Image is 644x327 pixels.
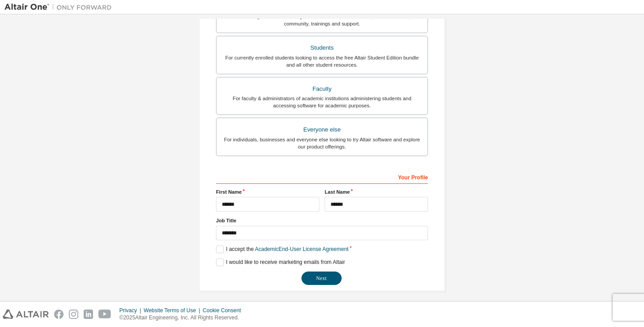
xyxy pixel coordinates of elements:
a: Academic End-User License Agreement [255,246,348,252]
div: Website Terms of Use [144,307,203,314]
img: facebook.svg [54,310,64,319]
div: Students [222,42,422,54]
div: For existing customers looking to access software downloads, HPC resources, community, trainings ... [222,13,422,27]
label: I accept the [216,246,348,253]
img: linkedin.svg [84,310,93,319]
p: © 2025 Altair Engineering, Inc. All Rights Reserved. [119,314,246,322]
img: youtube.svg [98,310,111,319]
div: Cookie Consent [203,307,246,314]
img: altair_logo.svg [3,310,49,319]
div: Your Profile [216,170,428,184]
button: Next [301,272,342,285]
div: Faculty [222,83,422,95]
label: Last Name [325,188,428,195]
div: For individuals, businesses and everyone else looking to try Altair software and explore our prod... [222,136,422,150]
img: instagram.svg [69,310,78,319]
label: First Name [216,188,319,195]
div: For faculty & administrators of academic institutions administering students and accessing softwa... [222,95,422,109]
div: Privacy [119,307,144,314]
img: Altair One [4,3,116,12]
label: Job Title [216,217,428,224]
div: Everyone else [222,123,422,136]
label: I would like to receive marketing emails from Altair [216,259,345,266]
div: For currently enrolled students looking to access the free Altair Student Edition bundle and all ... [222,54,422,68]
